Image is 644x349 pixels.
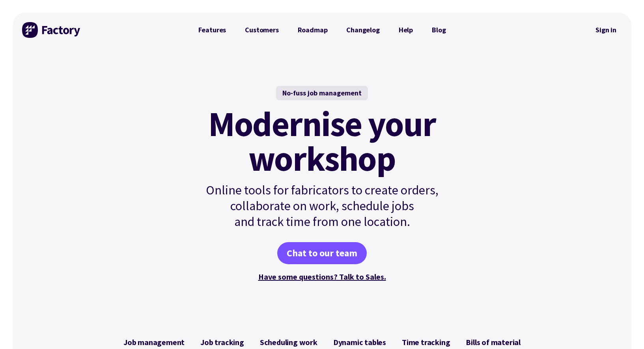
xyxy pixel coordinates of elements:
[189,22,455,38] nav: Primary Navigation
[466,338,521,347] span: Bills of material
[337,22,389,38] a: Changelog
[288,22,337,38] a: Roadmap
[402,338,450,347] span: Time tracking
[590,21,622,39] nav: Secondary Navigation
[200,338,244,347] span: Job tracking
[590,21,622,39] a: Sign in
[258,272,386,282] a: Have some questions? Talk to Sales.
[235,22,288,38] a: Customers
[189,182,455,230] p: Online tools for fabricators to create orders, collaborate on work, schedule jobs and track time ...
[605,311,644,349] iframe: Chat Widget
[189,22,236,38] a: Features
[123,338,185,347] span: Job management
[422,22,455,38] a: Blog
[276,86,368,100] div: No-fuss job management
[389,22,422,38] a: Help
[260,338,317,347] span: Scheduling work
[208,106,436,176] mark: Modernise your workshop
[333,338,386,347] span: Dynamic tables
[22,22,81,38] img: Factory
[277,242,367,264] a: Chat to our team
